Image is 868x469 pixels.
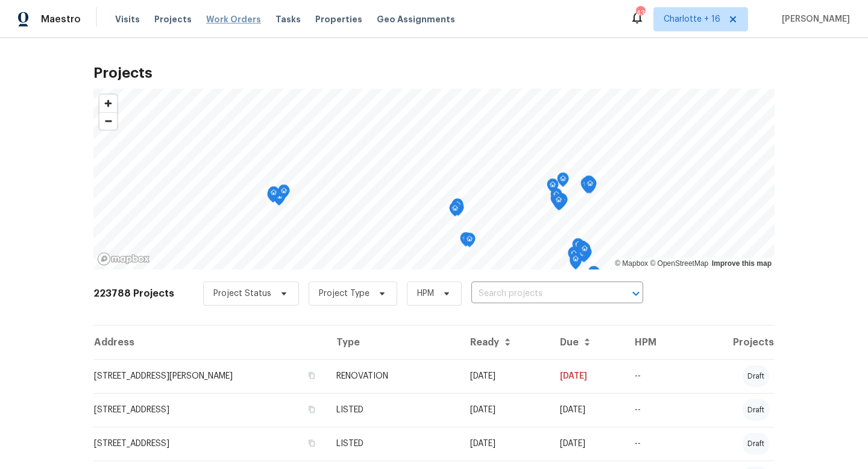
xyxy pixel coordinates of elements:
div: Map marker [576,241,588,259]
td: [DATE] [461,359,550,393]
div: Map marker [460,232,472,251]
div: Map marker [570,253,582,271]
canvas: Map [93,89,775,269]
td: [STREET_ADDRESS][PERSON_NAME] [93,359,327,393]
div: Map marker [576,244,588,262]
div: draft [743,399,769,421]
button: Open [627,285,644,302]
div: Map marker [278,184,290,203]
span: HPM [417,288,434,300]
div: Map marker [589,267,601,286]
div: Map marker [550,188,562,207]
td: [STREET_ADDRESS] [93,427,327,461]
div: Map marker [268,186,280,205]
span: Properties [315,13,362,25]
span: Work Orders [206,13,261,25]
td: [DATE] [461,393,550,427]
button: Copy Address [306,404,317,415]
td: LISTED [327,427,461,461]
h2: 223788 Projects [93,288,174,300]
div: Map marker [572,238,584,257]
th: Address [93,326,327,359]
span: Project Type [319,288,370,300]
th: Ready [461,326,550,359]
td: [DATE] [461,427,550,461]
td: LISTED [327,393,461,427]
td: -- [625,359,685,393]
td: -- [625,393,685,427]
span: Tasks [275,15,301,24]
div: Map marker [568,247,580,266]
th: HPM [625,326,685,359]
div: Map marker [580,177,593,196]
a: OpenStreetMap [650,259,708,268]
th: Projects [685,326,775,359]
button: Zoom out [99,112,117,130]
span: Projects [154,13,192,25]
div: Map marker [584,177,596,196]
td: [DATE] [550,427,625,461]
div: Map marker [588,266,600,285]
div: Map marker [568,247,580,265]
td: [DATE] [550,359,625,393]
td: RENOVATION [327,359,461,393]
div: draft [743,365,769,387]
h2: Projects [93,67,775,79]
input: Search projects [471,285,609,303]
div: Map marker [553,194,565,212]
div: Map marker [464,233,476,251]
a: Improve this map [712,259,772,268]
div: 431 [636,7,644,19]
button: Copy Address [306,438,317,449]
div: Map marker [547,178,559,197]
td: -- [625,427,685,461]
td: [DATE] [550,393,625,427]
span: Project Status [213,288,271,300]
div: Map marker [449,202,461,221]
div: Map marker [577,247,589,266]
span: [PERSON_NAME] [777,13,850,25]
th: Due [550,326,625,359]
span: Visits [115,13,140,25]
div: Map marker [579,242,591,261]
div: Map marker [451,198,464,217]
div: Map marker [583,175,595,194]
button: Zoom in [99,95,117,112]
span: Geo Assignments [377,13,455,25]
div: Map marker [557,172,569,191]
span: Maestro [41,13,81,25]
th: Type [327,326,461,359]
button: Copy Address [306,370,317,381]
td: [STREET_ADDRESS] [93,393,327,427]
div: draft [743,433,769,455]
span: Charlotte + 16 [664,13,720,25]
a: Mapbox homepage [97,252,150,266]
a: Mapbox [615,259,648,268]
span: Zoom out [99,113,117,130]
div: Map marker [267,188,279,207]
